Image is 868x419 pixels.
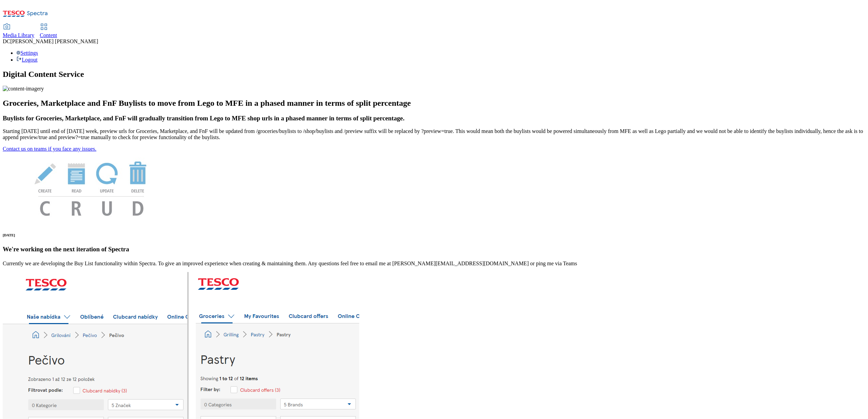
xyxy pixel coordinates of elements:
[40,32,57,38] span: Content
[3,146,96,152] a: Contact us on teams if you face any issues.
[3,152,180,223] img: News Image
[3,38,10,44] span: DC
[3,115,865,122] h3: Buylists for Groceries, Marketplace, and FnF will gradually transition from Lego to MFE shop urls...
[16,57,37,63] a: Logout
[3,233,865,237] h6: [DATE]
[3,70,865,79] h1: Digital Content Service
[3,261,865,267] p: Currently we are developing the Buy List functionality within Spectra. To give an improved experi...
[10,38,98,44] span: [PERSON_NAME] [PERSON_NAME]
[3,86,44,92] img: content-imagery
[3,246,865,253] h3: We're working on the next iteration of Spectra
[3,32,34,38] span: Media Library
[3,99,865,108] h2: Groceries, Marketplace and FnF Buylists to move from Lego to MFE in a phased manner in terms of s...
[16,50,38,56] a: Settings
[3,24,34,38] a: Media Library
[3,128,865,140] p: Starting [DATE] until end of [DATE] week, preview urls for Groceries, Marketplace, and FnF will b...
[40,24,57,38] a: Content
